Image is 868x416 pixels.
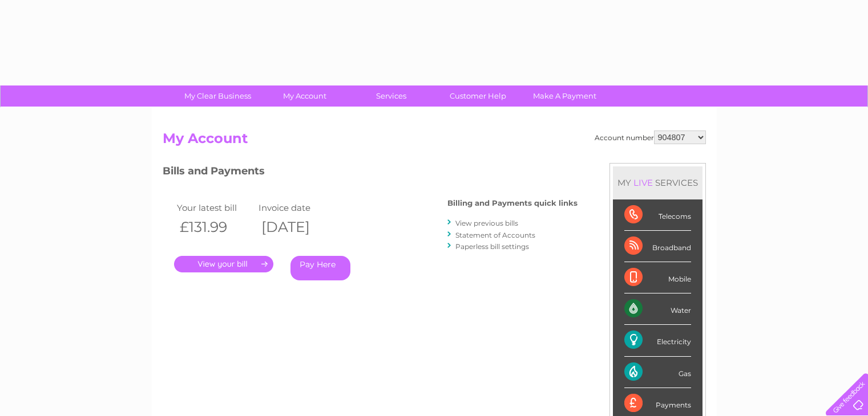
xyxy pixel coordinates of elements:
[624,293,691,325] div: Water
[624,357,691,388] div: Gas
[595,130,706,144] div: Account number
[174,256,273,272] a: .
[174,200,256,215] td: Your latest bill
[163,130,706,152] h2: My Account
[447,199,578,207] h4: Billing and Payments quick links
[631,177,655,188] div: LIVE
[171,85,265,107] a: My Clear Business
[174,215,256,239] th: £131.99
[624,325,691,356] div: Electricity
[163,163,578,183] h3: Bills and Payments
[455,219,518,227] a: View previous bills
[518,85,612,107] a: Make A Payment
[290,256,350,280] a: Pay Here
[455,231,535,239] a: Statement of Accounts
[624,199,691,231] div: Telecoms
[256,200,338,215] td: Invoice date
[431,85,525,107] a: Customer Help
[613,166,703,199] div: MY SERVICES
[624,231,691,262] div: Broadband
[344,85,438,107] a: Services
[455,242,529,251] a: Paperless bill settings
[257,85,352,107] a: My Account
[256,215,338,239] th: [DATE]
[624,262,691,293] div: Mobile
